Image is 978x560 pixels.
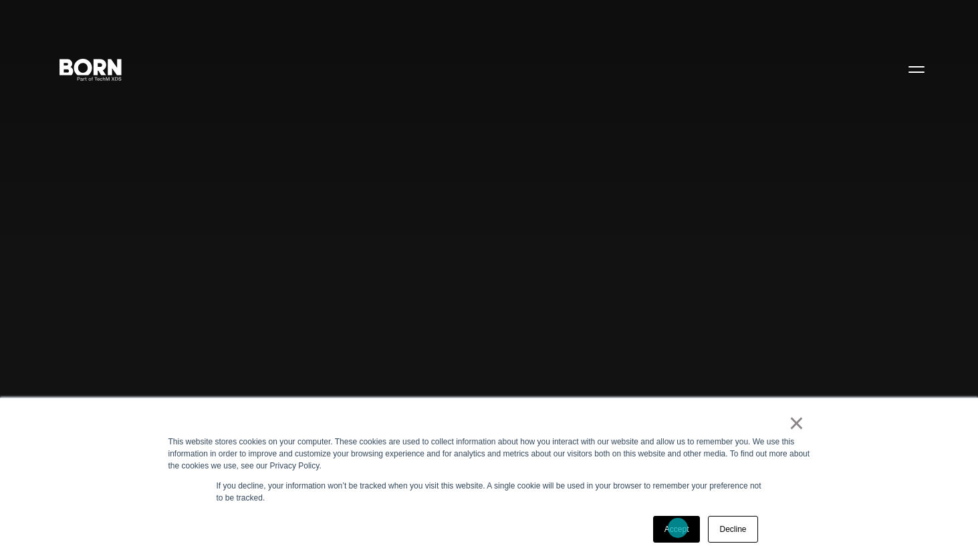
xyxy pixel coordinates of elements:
[168,436,810,472] div: This website stores cookies on your computer. These cookies are used to collect information about...
[653,516,701,543] a: Accept
[708,516,757,543] a: Decline
[217,480,762,504] p: If you decline, your information won’t be tracked when you visit this website. A single cookie wi...
[900,55,933,83] button: Open
[789,417,805,429] a: ×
